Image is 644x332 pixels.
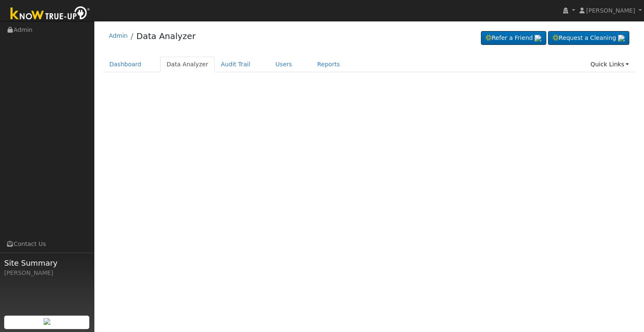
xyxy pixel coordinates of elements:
a: Admin [109,32,128,39]
img: Know True-Up [6,5,94,24]
a: Refer a Friend [481,31,546,45]
a: Dashboard [103,57,148,72]
a: Data Analyzer [136,31,195,41]
span: Site Summary [4,257,90,269]
img: retrieve [44,318,50,325]
a: Reports [311,57,346,72]
a: Request a Cleaning [548,31,629,45]
a: Quick Links [584,57,635,72]
img: retrieve [618,35,625,42]
a: Audit Trail [215,57,257,72]
a: Users [269,57,299,72]
span: [PERSON_NAME] [586,7,635,14]
img: retrieve [535,35,541,42]
a: Data Analyzer [160,57,215,72]
div: [PERSON_NAME] [4,269,90,277]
